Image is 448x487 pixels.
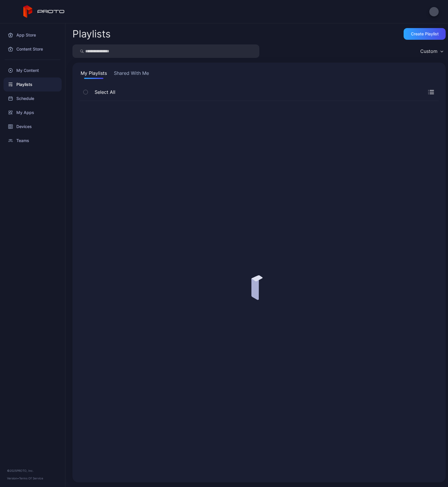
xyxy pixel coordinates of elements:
button: Custom [417,44,446,58]
a: App Store [4,28,62,42]
button: Create Playlist [404,28,446,40]
a: Playlists [4,77,62,91]
span: Version • [7,476,19,480]
div: Create Playlist [411,32,439,36]
a: Devices [4,120,62,134]
h2: Playlists [72,29,111,39]
button: My Playlists [79,70,108,79]
div: Custom [420,48,437,54]
button: Shared With Me [113,70,150,79]
a: Schedule [4,91,62,106]
a: My Apps [4,106,62,120]
div: © 2025 PROTO, Inc. [7,468,58,473]
a: Terms Of Service [19,476,43,480]
a: Content Store [4,42,62,56]
span: Select All [92,89,115,96]
a: Teams [4,134,62,148]
a: My Content [4,63,62,77]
